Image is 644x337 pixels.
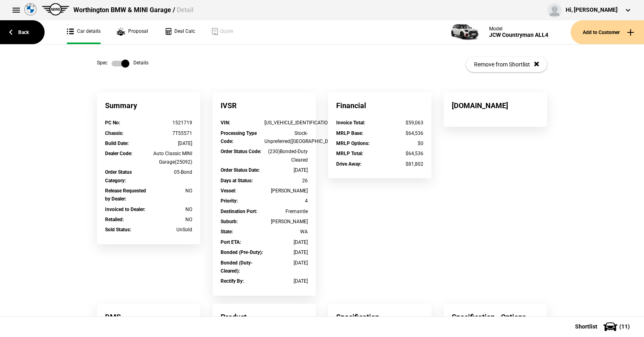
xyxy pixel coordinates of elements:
button: Add to Customer [571,20,644,44]
div: Auto Classic MINI Garage(25092) [149,149,193,166]
a: Proposal [117,20,148,44]
strong: Rectify By : [221,278,244,284]
div: [DATE] [264,259,308,267]
strong: Order Status Code : [221,149,261,154]
div: UnSold [149,226,193,234]
strong: Drive Away : [336,161,361,167]
div: NO [149,187,193,195]
div: [DATE] [264,238,308,246]
strong: PC No : [105,120,120,126]
strong: MRLP Options : [336,141,369,146]
strong: Chassis : [105,130,123,136]
strong: Dealer Code : [105,151,132,156]
div: Product [213,304,316,330]
div: DMS [97,304,200,330]
strong: Processing Type Code : [221,130,257,144]
strong: Bonded (Pre-Duty) : [221,250,263,255]
div: [DATE] [264,277,308,285]
div: 1521719 [149,119,193,127]
div: Worthington BMW & MINI Garage / [73,6,193,15]
div: Specification [328,304,431,330]
div: $64,536 [380,149,424,158]
div: Hi, [PERSON_NAME] [566,6,618,14]
div: NO [149,205,193,213]
div: [DOMAIN_NAME] [444,92,547,119]
strong: Suburb : [221,219,238,224]
strong: MRLP Total : [336,151,363,156]
div: 05-Bond [149,168,193,176]
button: Shortlist(11) [563,316,644,337]
div: [DATE] [264,248,308,256]
div: 4 [264,197,308,205]
span: Detail [177,6,193,14]
strong: Priority : [221,198,238,204]
div: IVSR [213,92,316,119]
strong: Destination Port : [221,209,257,214]
strong: VIN : [221,120,230,126]
div: JCW Countryman ALL4 [489,32,548,38]
strong: Vessel : [221,188,236,194]
div: $81,802 [380,160,424,168]
div: $0 [380,139,424,147]
strong: Bonded (Duty-Cleared) : [221,260,253,274]
strong: State : [221,229,233,235]
strong: Port ETA : [221,239,241,245]
div: Stock-Unpreferred([GEOGRAPHIC_DATA]) [264,129,308,146]
strong: Build Date : [105,141,129,146]
a: Deal Calc [164,20,195,44]
strong: Order Status Category : [105,169,132,183]
span: ( 11 ) [619,324,630,329]
strong: Retailed : [105,217,124,222]
div: Specification - Options [444,304,547,330]
div: [US_VEHICLE_IDENTIFICATION_NUMBER] [264,119,308,127]
button: Remove from Shortlist [466,57,547,72]
div: WA [264,228,308,236]
div: $64,536 [380,129,424,137]
div: (230)Bonded-Duty Cleared [264,147,308,164]
div: [DATE] [264,166,308,174]
div: Spec Details [97,60,148,68]
div: Financial [328,92,431,119]
strong: MRLP Base : [336,130,363,136]
div: [PERSON_NAME] [264,218,308,226]
a: Car details [67,20,101,44]
div: NO [149,215,193,224]
strong: Invoiced to Dealer : [105,207,145,212]
div: $59,063 [380,119,424,127]
strong: Invoice Total : [336,120,365,126]
div: [PERSON_NAME] [264,187,308,195]
strong: Sold Status : [105,227,131,232]
div: Summary [97,92,200,119]
span: Shortlist [575,324,597,329]
img: bmw.png [24,3,36,15]
img: mini.png [42,3,69,15]
div: 26 [264,177,308,185]
strong: Release Requested by Dealer : [105,188,146,202]
strong: Days at Status : [221,178,253,183]
div: 7T55571 [149,129,193,137]
div: [DATE] [149,139,193,147]
div: Fremantle [264,207,308,215]
strong: Order Status Date : [221,167,260,173]
div: Model [489,26,548,32]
